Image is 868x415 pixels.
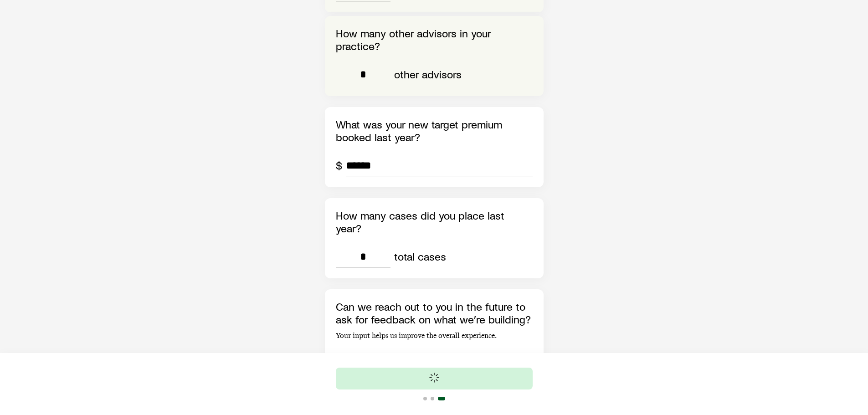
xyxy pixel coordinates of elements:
p: How many cases did you place last year? [336,209,533,235]
div: $ [336,159,342,172]
p: What was your new target premium booked last year? [336,118,533,143]
p: How many other advisors in your practice? [336,27,533,52]
p: Can we reach out to you in the future to ask for feedback on what we’re building? [336,300,533,326]
p: Your input helps us improve the overall experience. [336,331,533,340]
div: other advisors [394,68,462,81]
div: total cases [394,250,446,263]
